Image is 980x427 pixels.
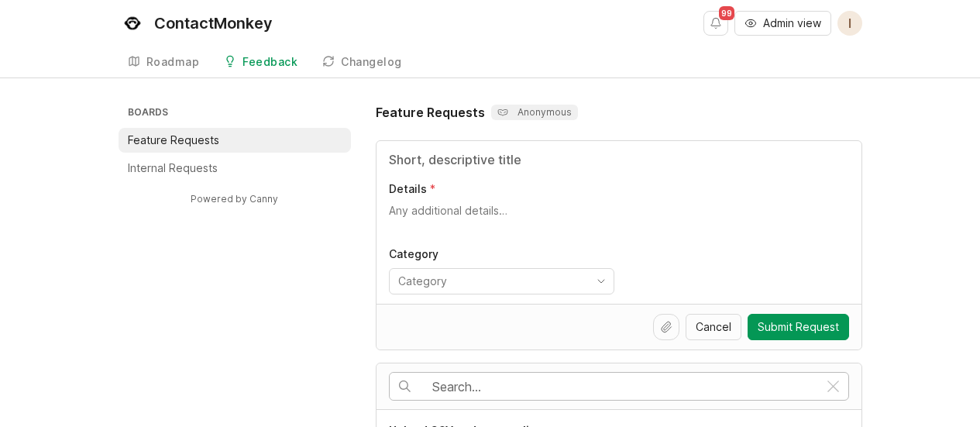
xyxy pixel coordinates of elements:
[703,11,728,36] button: Notifications
[848,14,851,33] span: I
[696,319,731,335] span: Cancel
[589,275,614,288] svg: toggle icon
[128,133,219,148] p: Feature Requests
[313,46,411,78] a: Changelog
[837,11,862,36] button: I
[758,319,839,335] span: Submit Request
[119,9,146,37] img: ContactMonkey logo
[389,246,614,262] p: Category
[376,103,485,122] h1: Feature Requests
[242,57,297,67] div: Feedback
[389,181,427,197] p: Details
[398,273,587,290] input: Category
[188,190,280,208] a: Powered by Canny
[119,128,351,153] a: Feature Requests
[719,6,734,20] span: 99
[215,46,307,78] a: Feedback
[119,156,351,181] a: Internal Requests
[389,150,849,169] input: Title
[389,268,614,294] div: toggle menu
[146,57,200,67] div: Roadmap
[128,160,218,176] p: Internal Requests
[748,314,849,340] button: Submit Request
[763,15,821,31] span: Admin view
[154,15,273,31] div: ContactMonkey
[341,57,402,67] div: Changelog
[125,103,351,125] h3: Boards
[497,106,572,119] p: Anonymous
[432,378,818,395] input: Search…
[119,46,209,78] a: Roadmap
[686,314,741,340] button: Cancel
[734,11,831,36] button: Admin view
[389,203,849,234] textarea: Details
